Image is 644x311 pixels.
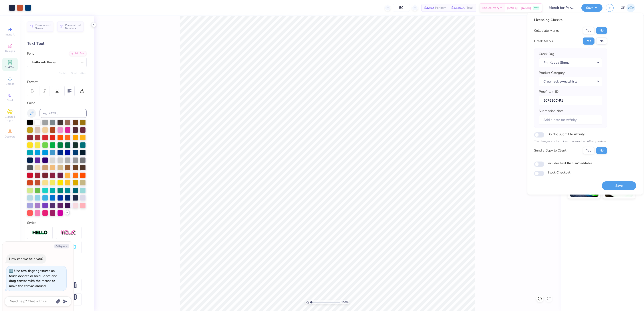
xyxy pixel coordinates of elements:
[467,6,473,10] span: Total
[2,115,18,122] span: Clipart & logos
[539,108,564,114] label: Submission Note
[9,269,57,288] div: Use two-finger gestures on touch devices or hold Space and drag canvas with the mouse to move the...
[539,77,602,86] button: Crewneck sweatshirts
[534,17,607,23] div: Licensing Checks
[341,300,348,304] span: 100 %
[545,3,578,12] input: Untitled Design
[61,230,77,236] img: Shadow
[5,49,15,53] span: Designs
[596,27,607,34] button: No
[5,33,15,36] span: Image AI
[7,98,14,102] span: Greek
[35,24,51,30] span: Personalized Names
[547,170,570,175] label: Block Checkout
[6,82,14,86] span: Upload
[424,6,434,10] span: $32.92
[32,230,48,235] img: Stroke
[621,5,625,10] span: GP
[547,131,585,137] label: Do Not Submit to Affinity
[539,89,559,94] label: Proof Item ID
[9,257,43,261] div: How can we help you?
[482,6,499,10] span: Est. Delivery
[27,100,87,106] div: Color
[27,51,34,56] label: Font
[583,147,594,154] button: Yes
[59,71,87,75] button: Switch to Greek Letters
[393,4,410,12] input: – –
[40,109,87,118] input: e.g. 7428 c
[27,79,87,85] div: Format
[621,4,635,12] a: GP
[596,37,607,45] button: No
[539,51,554,57] label: Greek Org
[69,51,87,56] div: Add Font
[539,115,602,125] input: Add a note for Affinity
[65,24,81,30] span: Personalized Numbers
[534,39,553,44] div: Greek Marks
[626,4,635,12] img: Gene Padilla
[539,58,602,67] button: Phi Kappa Sigma
[534,6,539,9] span: FREE
[451,6,465,10] span: $1,646.00
[534,28,559,33] div: Collegiate Marks
[547,161,592,165] label: Includes text that isn't editable
[54,244,69,248] button: Collapse
[27,41,87,47] div: Text Tool
[602,181,636,190] button: Save
[596,147,607,154] button: No
[581,4,602,12] button: Save
[507,6,531,10] span: [DATE] - [DATE]
[5,66,15,69] span: Add Text
[534,148,566,153] div: Send a Copy to Client
[583,37,594,45] button: Yes
[534,139,607,144] p: The changes are too minor to warrant an Affinity review.
[539,70,565,75] label: Product Category
[583,27,594,34] button: Yes
[5,135,15,138] span: Decorate
[435,6,446,10] span: Per Item
[27,220,87,225] div: Styles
